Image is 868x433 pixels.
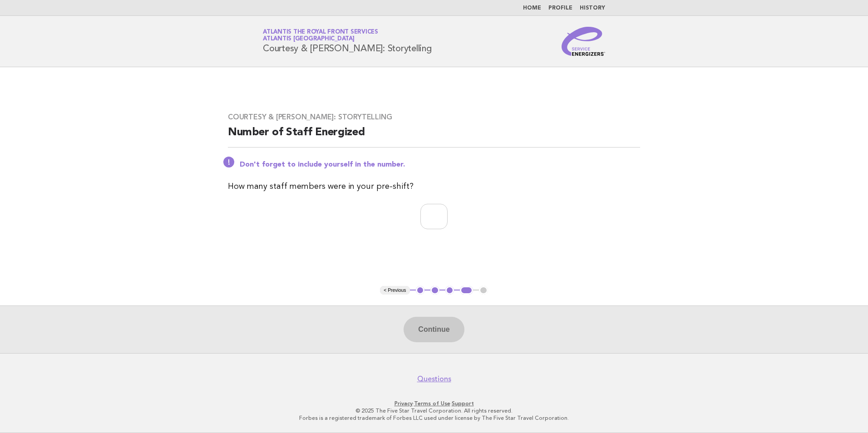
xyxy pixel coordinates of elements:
[460,286,473,295] button: 4
[228,125,640,148] h2: Number of Staff Energized
[416,286,425,295] button: 1
[263,29,378,42] a: Atlantis The Royal Front ServicesAtlantis [GEOGRAPHIC_DATA]
[452,400,474,407] a: Support
[417,374,451,384] a: Questions
[562,27,605,56] img: Service Energizers
[263,36,355,42] span: Atlantis [GEOGRAPHIC_DATA]
[228,113,640,122] h3: Courtesy & [PERSON_NAME]: Storytelling
[380,286,409,295] button: < Previous
[395,400,413,407] a: Privacy
[156,400,712,407] p: · ·
[548,5,572,11] a: Profile
[430,286,439,295] button: 2
[156,407,712,414] p: © 2025 The Five Star Travel Corporation. All rights reserved.
[263,30,432,53] h1: Courtesy & [PERSON_NAME]: Storytelling
[445,286,454,295] button: 3
[523,5,541,11] a: Home
[228,180,640,193] p: How many staff members were in your pre-shift?
[156,414,712,422] p: Forbes is a registered trademark of Forbes LLC used under license by The Five Star Travel Corpora...
[414,400,450,407] a: Terms of Use
[240,160,640,169] p: Don't forget to include yourself in the number.
[580,5,605,11] a: History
